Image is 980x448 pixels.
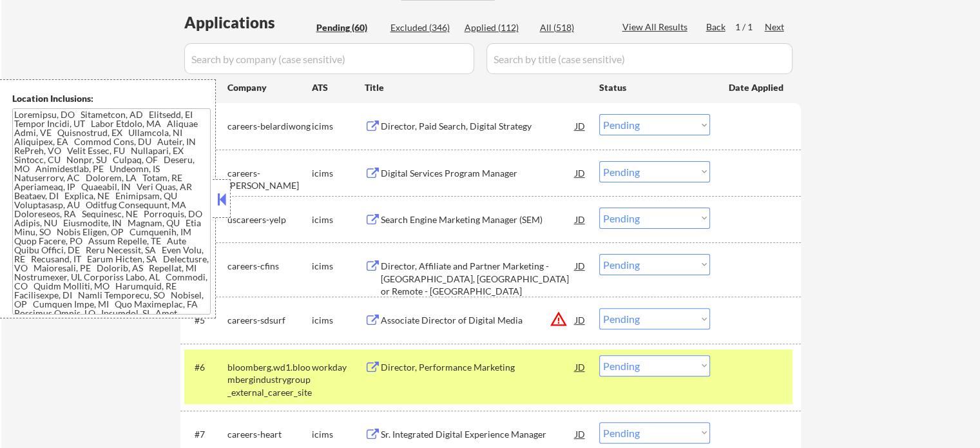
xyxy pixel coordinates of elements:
[12,92,211,105] div: Location Inclusions:
[365,81,587,94] div: Title
[465,21,529,34] div: Applied (112)
[574,308,587,331] div: JD
[381,314,575,327] div: Associate Director of Digital Media
[227,428,312,441] div: careers-heart
[735,21,765,34] div: 1 / 1
[316,21,381,34] div: Pending (60)
[227,120,312,133] div: careers-belardiwong
[540,21,604,34] div: All (518)
[390,21,455,34] div: Excluded (346)
[574,208,587,231] div: JD
[381,428,575,441] div: Sr. Integrated Digital Experience Manager
[312,260,365,273] div: icims
[381,167,575,180] div: Digital Services Program Manager
[195,428,217,441] div: #7
[599,75,710,99] div: Status
[312,428,365,441] div: icims
[574,161,587,184] div: JD
[227,361,312,399] div: bloomberg.wd1.bloombergindustrygroup_external_career_site
[381,213,575,226] div: Search Engine Marketing Manager (SEM)
[312,120,365,133] div: icims
[574,114,587,137] div: JD
[574,254,587,277] div: JD
[550,310,568,328] button: warning_amber
[312,167,365,180] div: icims
[706,21,727,34] div: Back
[227,213,312,226] div: uscareers-yelp
[486,43,793,74] input: Search by title (case sensitive)
[312,361,365,374] div: workday
[381,361,575,374] div: Director, Performance Marketing
[312,314,365,327] div: icims
[227,314,312,327] div: careers-sdsurf
[184,15,312,30] div: Applications
[574,422,587,445] div: JD
[195,361,217,374] div: #6
[312,81,365,94] div: ATS
[381,260,575,298] div: Director, Affiliate and Partner Marketing - [GEOGRAPHIC_DATA], [GEOGRAPHIC_DATA] or Remote - [GEO...
[195,314,217,327] div: #5
[227,260,312,273] div: careers-cfins
[381,120,575,133] div: Director, Paid Search, Digital Strategy
[184,43,474,74] input: Search by company (case sensitive)
[622,21,691,34] div: View All Results
[312,213,365,226] div: icims
[227,81,312,94] div: Company
[765,21,785,34] div: Next
[574,355,587,378] div: JD
[729,81,785,94] div: Date Applied
[227,167,312,192] div: careers-[PERSON_NAME]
